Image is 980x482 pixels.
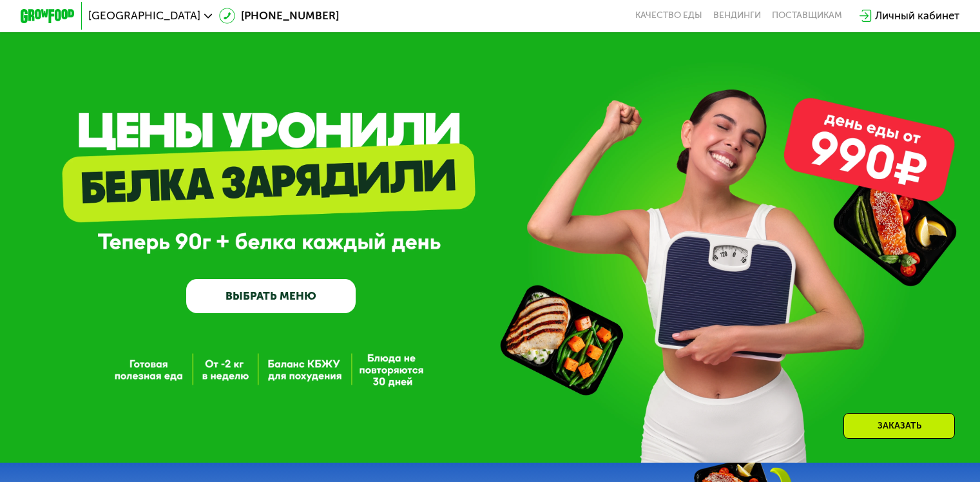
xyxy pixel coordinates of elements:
div: Заказать [843,413,955,439]
a: Качество еды [635,10,702,21]
div: поставщикам [772,10,842,21]
span: [GEOGRAPHIC_DATA] [88,10,200,21]
div: Личный кабинет [875,8,959,24]
a: Вендинги [713,10,761,21]
a: ВЫБРАТЬ МЕНЮ [186,279,356,313]
a: [PHONE_NUMBER] [219,8,339,24]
